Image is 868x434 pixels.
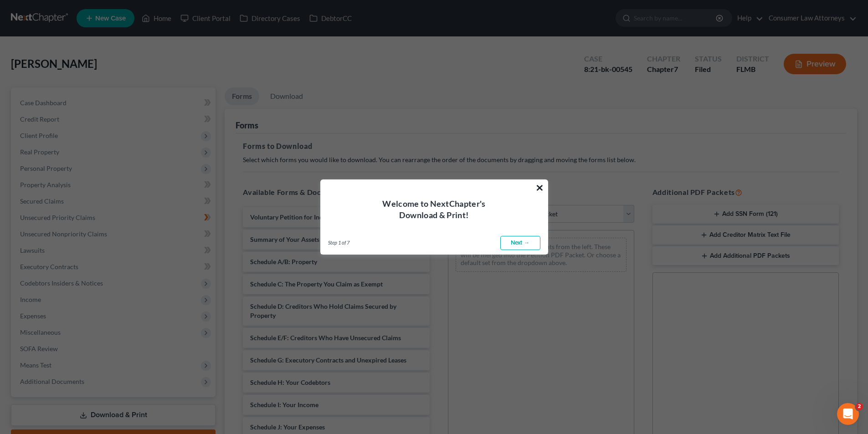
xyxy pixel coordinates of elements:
[837,403,859,425] iframe: Intercom live chat
[856,403,863,410] span: 2
[328,239,349,246] span: Step 1 of 7
[535,180,544,195] button: ×
[500,236,540,250] a: Next →
[332,198,537,221] h4: Welcome to NextChapter's Download & Print!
